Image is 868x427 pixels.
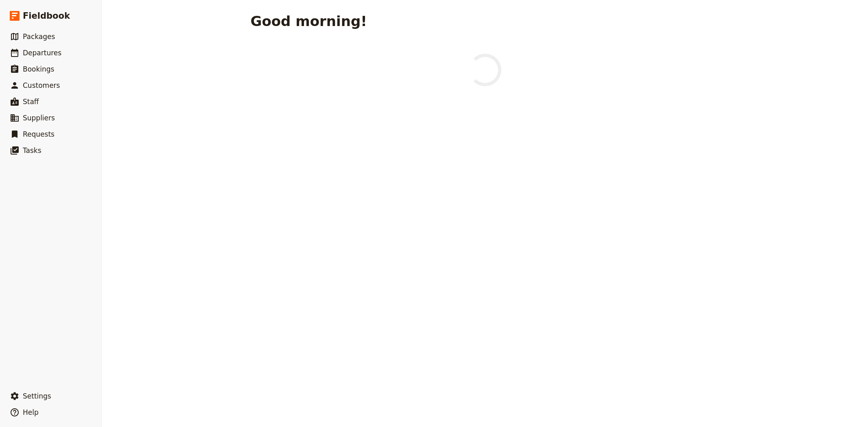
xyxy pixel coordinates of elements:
span: Bookings [23,65,54,73]
span: Fieldbook [23,10,70,22]
h1: Good morning! [251,13,367,29]
span: Customers [23,81,60,89]
span: Requests [23,130,55,138]
span: Tasks [23,146,42,155]
span: Staff [23,98,39,106]
span: Settings [23,392,51,400]
span: Suppliers [23,114,55,122]
span: Packages [23,33,55,41]
span: Departures [23,49,61,57]
span: Help [23,408,39,416]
